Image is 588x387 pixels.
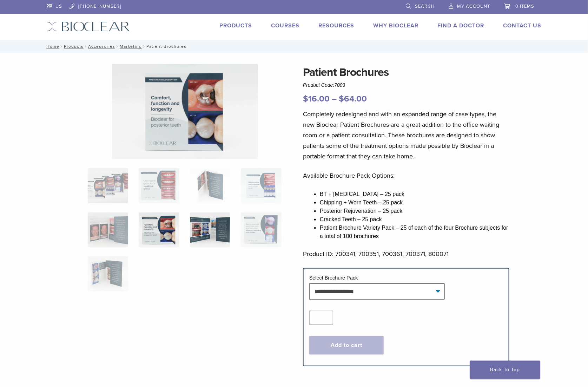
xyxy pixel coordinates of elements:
span: My Account [457,4,490,9]
span: / [142,45,146,48]
span: Product Code: [303,82,345,88]
bdi: 64.00 [339,94,367,104]
li: Posterior Rejuvenation – 25 pack [320,207,509,215]
li: Cracked Teeth – 25 pack [320,215,509,224]
a: Accessories [88,44,115,49]
a: Back To Top [470,361,540,379]
img: Patient Brochures - Image 8 [241,212,281,248]
img: Patient Brochures - Image 9 [88,256,128,291]
a: Courses [271,22,300,29]
img: Patient Brochures - Image 3 [190,168,230,203]
span: – [332,94,337,104]
img: Patient Brochures - Image 6 [139,212,179,248]
span: / [84,45,88,48]
a: Home [44,44,59,49]
a: Contact Us [503,22,542,29]
span: / [115,45,120,48]
p: Available Brochure Pack Options: [303,170,509,181]
h1: Patient Brochures [303,64,509,81]
p: Product ID: 700341, 700351, 700361, 700371, 800071 [303,249,509,259]
span: 0 items [516,4,535,9]
p: Completely redesigned and with an expanded range of case types, the new Bioclear Patient Brochure... [303,109,509,162]
img: Patient Brochures - Image 7 [190,212,230,248]
label: Select Brochure Pack [309,275,358,281]
button: Add to cart [309,336,384,354]
a: Why Bioclear [374,22,419,29]
nav: Patient Brochures [41,40,547,53]
span: $ [339,94,344,104]
li: BT + [MEDICAL_DATA] – 25 pack [320,190,509,198]
span: 7003 [335,82,345,88]
bdi: 16.00 [303,94,330,104]
a: Products [64,44,84,49]
img: Patient Brochures - Image 2 [139,168,179,203]
li: Patient Brochure Variety Pack – 25 of each of the four Brochure subjects for a total of 100 broch... [320,224,509,241]
img: Patient Brochures - Image 5 [88,212,128,248]
img: Patient Brochures - Image 6 [112,64,258,159]
a: Products [220,22,252,29]
li: Chipping + Worn Teeth – 25 pack [320,198,509,207]
span: / [59,45,64,48]
img: New-Patient-Brochures_All-Four-1920x1326-1-324x324.jpg [88,168,128,203]
span: $ [303,94,308,104]
a: Find A Doctor [438,22,484,29]
img: Patient Brochures - Image 4 [241,168,281,203]
a: Resources [319,22,355,29]
a: Marketing [120,44,142,49]
img: Bioclear [47,21,130,32]
span: Search [415,4,435,9]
